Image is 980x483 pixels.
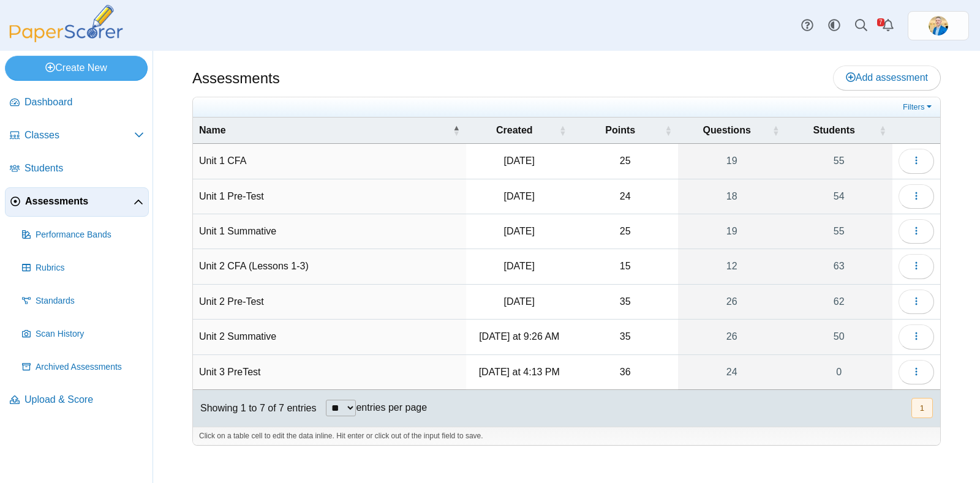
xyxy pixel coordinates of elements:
a: PaperScorer [5,34,127,44]
span: Upload & Score [24,393,144,406]
a: 19 [678,214,786,249]
span: Name [199,124,450,137]
img: PaperScorer [5,5,127,42]
span: Add assessment [846,72,928,83]
h1: Assessments [192,68,280,89]
a: Create New [5,56,148,80]
span: Name : Activate to invert sorting [453,124,460,137]
a: Scan History [17,320,149,349]
a: 55 [785,214,892,249]
a: 26 [678,285,786,319]
span: Scan History [36,328,144,340]
td: Unit 2 Pre-Test [193,285,466,320]
span: Created [472,124,557,137]
a: 55 [785,144,892,178]
a: 24 [678,355,786,389]
a: 62 [785,285,892,319]
time: Sep 6, 2025 at 2:42 PM [504,155,535,166]
a: Assessments [5,187,149,217]
span: Standards [36,295,144,307]
a: 50 [785,320,892,354]
nav: pagination [910,398,933,418]
span: Travis McFarland [929,16,948,36]
img: ps.jrF02AmRZeRNgPWo [929,16,948,36]
a: 19 [678,144,786,178]
time: Aug 29, 2025 at 2:21 PM [504,191,535,201]
span: Performance Bands [36,229,144,241]
button: 1 [911,398,933,418]
time: Sep 10, 2025 at 8:12 PM [504,226,535,236]
time: Sep 30, 2025 at 4:13 PM [479,367,560,377]
a: Dashboard [5,88,149,118]
a: Performance Bands [17,220,149,250]
a: Alerts [875,12,902,39]
span: Assessments [25,195,134,208]
td: 25 [573,214,678,249]
label: entries per page [356,402,427,413]
a: Students [5,154,149,184]
a: ps.jrF02AmRZeRNgPWo [908,11,969,40]
time: Sep 12, 2025 at 4:23 PM [504,296,535,307]
td: Unit 1 Summative [193,214,466,249]
a: 54 [785,179,892,214]
a: Rubrics [17,253,149,283]
span: Archived Assessments [36,361,144,373]
span: Created : Activate to sort [559,124,567,137]
div: Showing 1 to 7 of 7 entries [193,390,316,427]
a: Add assessment [833,66,941,90]
td: Unit 2 CFA (Lessons 1-3) [193,249,466,284]
td: 15 [573,249,678,284]
td: 25 [573,144,678,179]
a: Filters [900,101,937,113]
div: Click on a table cell to edit the data inline. Hit enter or click out of the input field to save. [193,427,940,445]
a: Classes [5,121,149,151]
time: Sep 25, 2025 at 9:26 AM [479,331,559,342]
td: 24 [573,179,678,214]
a: 12 [678,249,786,283]
time: Sep 19, 2025 at 1:17 PM [504,261,535,271]
span: Rubrics [36,262,144,274]
td: Unit 3 PreTest [193,355,466,390]
span: Students : Activate to sort [879,124,886,137]
td: Unit 1 CFA [193,144,466,179]
td: 35 [573,320,678,354]
a: Standards [17,286,149,316]
td: Unit 1 Pre-Test [193,179,466,214]
span: Dashboard [24,95,144,109]
span: Points [579,124,662,137]
span: Questions : Activate to sort [772,124,779,137]
span: Students [791,124,876,137]
td: 36 [573,355,678,390]
span: Questions [684,124,770,137]
a: 18 [678,179,786,214]
span: Classes [24,129,134,142]
span: Points : Activate to sort [665,124,672,137]
span: Students [24,162,144,175]
a: Archived Assessments [17,353,149,382]
a: Upload & Score [5,386,149,415]
a: 63 [785,249,892,283]
td: 35 [573,285,678,320]
td: Unit 2 Summative [193,320,466,354]
a: 0 [785,355,892,389]
a: 26 [678,320,786,354]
